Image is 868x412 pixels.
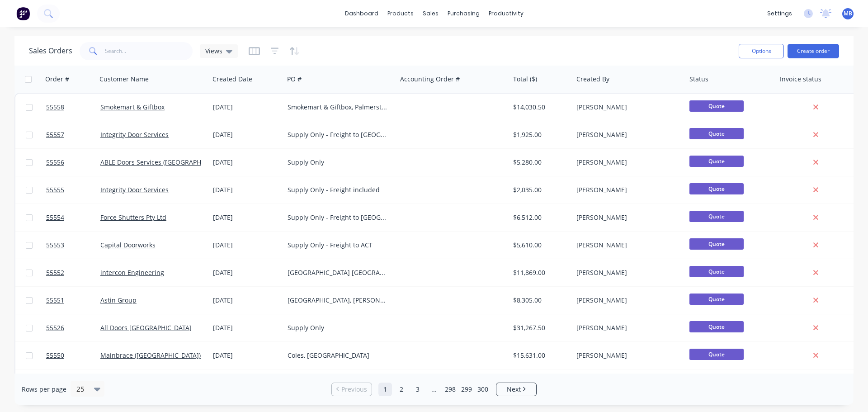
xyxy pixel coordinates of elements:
[763,7,797,20] div: settings
[46,158,64,167] span: 55556
[576,351,677,360] div: [PERSON_NAME]
[46,351,64,360] span: 55550
[513,296,566,305] div: $8,305.00
[576,185,677,194] div: [PERSON_NAME]
[46,296,64,305] span: 55551
[689,100,744,112] span: Quote
[288,213,388,222] div: Supply Only - Freight to [GEOGRAPHIC_DATA] [GEOGRAPHIC_DATA]
[46,213,64,222] span: 55554
[46,287,100,314] a: 55551
[46,232,100,259] a: 55553
[16,7,30,20] img: Factory
[105,42,193,60] input: Search...
[689,128,744,139] span: Quote
[513,323,566,332] div: $31,267.50
[100,296,137,304] a: Astin Group
[576,75,609,84] div: Created By
[443,383,457,396] a: Page 298
[213,351,280,360] div: [DATE]
[213,323,280,332] div: [DATE]
[400,75,460,84] div: Accounting Order #
[507,385,521,394] span: Next
[513,75,537,84] div: Total ($)
[288,185,388,194] div: Supply Only - Freight included
[46,259,100,286] a: 55552
[213,130,280,139] div: [DATE]
[213,268,280,277] div: [DATE]
[513,185,566,194] div: $2,035.00
[383,7,418,20] div: products
[212,75,252,84] div: Created Date
[513,351,566,360] div: $15,631.00
[213,103,280,112] div: [DATE]
[689,75,708,84] div: Status
[100,351,201,360] a: Mainbrace ([GEOGRAPHIC_DATA])
[378,383,392,396] a: Page 1 is your current page
[788,44,839,58] button: Create order
[513,241,566,250] div: $5,610.00
[45,75,69,84] div: Order #
[46,94,100,121] a: 55558
[288,241,388,250] div: Supply Only - Freight to ACT
[689,156,744,167] span: Quote
[213,296,280,305] div: [DATE]
[288,323,388,332] div: Supply Only
[576,296,677,305] div: [PERSON_NAME]
[46,241,64,250] span: 55553
[513,130,566,139] div: $1,925.00
[213,158,280,167] div: [DATE]
[288,268,388,277] div: [GEOGRAPHIC_DATA] [GEOGRAPHIC_DATA]
[100,323,192,332] a: All Doors [GEOGRAPHIC_DATA]
[288,296,388,305] div: [GEOGRAPHIC_DATA], [PERSON_NAME][GEOGRAPHIC_DATA]
[22,385,66,394] span: Rows per page
[46,121,100,148] a: 55557
[739,44,784,58] button: Options
[288,158,388,167] div: Supply Only
[476,383,490,396] a: Page 300
[689,211,744,222] span: Quote
[513,103,566,112] div: $14,030.50
[287,75,302,84] div: PO #
[513,213,566,222] div: $6,512.00
[46,369,100,397] a: 55549
[513,158,566,167] div: $5,280.00
[689,294,744,305] span: Quote
[576,268,677,277] div: [PERSON_NAME]
[496,385,536,394] a: Next page
[46,342,100,369] a: 55550
[332,385,372,394] a: Previous page
[100,185,169,194] a: Integrity Door Services
[689,183,744,194] span: Quote
[205,46,222,56] span: Views
[513,268,566,277] div: $11,869.00
[780,75,821,84] div: Invoice status
[411,383,425,396] a: Page 3
[576,213,677,222] div: [PERSON_NAME]
[340,7,383,20] a: dashboard
[689,321,744,332] span: Quote
[46,204,100,231] a: 55554
[288,351,388,360] div: Coles, [GEOGRAPHIC_DATA]
[443,7,484,20] div: purchasing
[427,383,441,396] a: Jump forward
[213,185,280,194] div: [DATE]
[418,7,443,20] div: sales
[844,9,852,18] span: MB
[484,7,528,20] div: productivity
[46,103,64,112] span: 55558
[395,383,408,396] a: Page 2
[100,130,169,139] a: Integrity Door Services
[100,158,251,166] a: ABLE Doors Services ([GEOGRAPHIC_DATA]) Pty Ltd
[100,213,166,222] a: Force Shutters Pty Ltd
[288,103,388,112] div: Smokemart & Giftbox, Palmerston NT
[46,314,100,341] a: 55526
[689,349,744,360] span: Quote
[689,266,744,277] span: Quote
[689,238,744,250] span: Quote
[99,75,149,84] div: Customer Name
[46,323,64,332] span: 55526
[100,241,156,249] a: Capital Doorworks
[288,130,388,139] div: Supply Only - Freight to [GEOGRAPHIC_DATA]
[213,213,280,222] div: [DATE]
[29,47,72,55] h1: Sales Orders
